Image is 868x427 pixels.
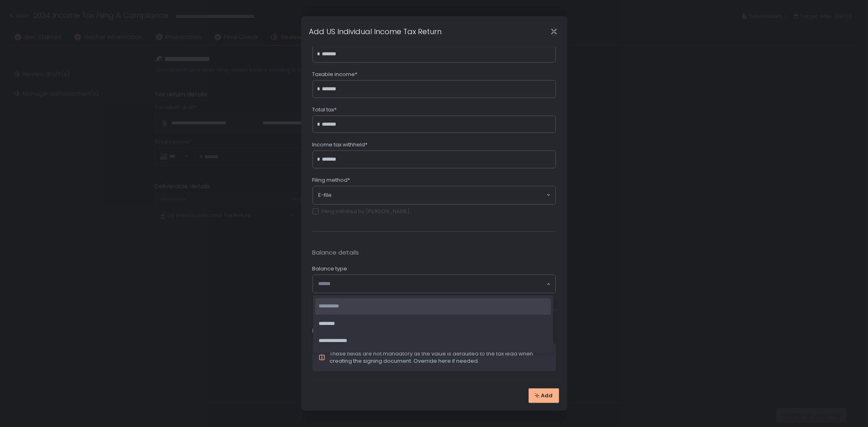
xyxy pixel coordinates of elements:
span: Balance type [313,265,348,272]
span: Balance details [313,248,556,257]
span: Preparer full name [313,379,362,387]
button: Add [529,388,559,403]
h1: Add US Individual Income Tax Return [309,26,442,37]
span: Add [541,392,553,399]
div: Close [541,27,567,36]
span: Preparer info [313,326,556,335]
span: Taxable income* [313,71,358,78]
div: Search for option [313,275,555,293]
span: Filing method* [313,176,350,184]
div: Search for option [313,186,555,204]
div: These fields are not mandatory as the value is defaulted to the tax lead when creating the signin... [330,350,550,365]
input: Search for option [332,191,546,199]
span: Total tax* [313,106,337,113]
input: Search for option [319,280,546,288]
span: E-file [319,192,332,199]
span: Income tax withheld* [313,141,368,148]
